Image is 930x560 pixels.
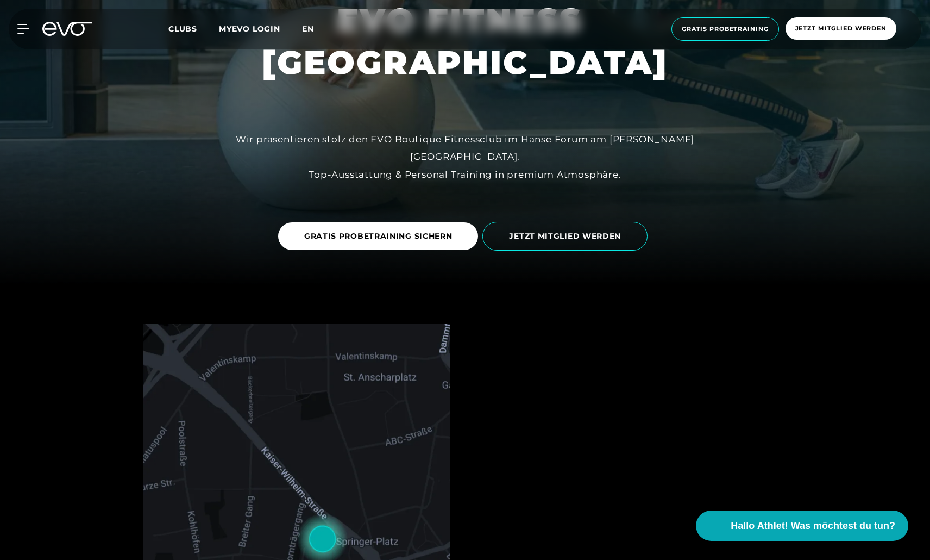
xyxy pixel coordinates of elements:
span: JETZT MITGLIED WERDEN [509,231,621,242]
a: en [302,23,327,35]
span: GRATIS PROBETRAINING SICHERN [304,231,453,242]
a: GRATIS PROBETRAINING SICHERN [278,214,483,258]
a: JETZT MITGLIED WERDEN [482,214,652,259]
span: Gratis Probetraining [682,24,769,34]
a: MYEVO LOGIN [219,24,280,34]
a: Jetzt Mitglied werden [782,17,900,41]
span: Hallo Athlet! Was möchtest du tun? [731,519,895,533]
span: Jetzt Mitglied werden [795,24,887,33]
div: Wir präsentieren stolz den EVO Boutique Fitnessclub im Hanse Forum am [PERSON_NAME][GEOGRAPHIC_DA... [221,130,709,183]
button: Hallo Athlet! Was möchtest du tun? [696,511,908,541]
a: Gratis Probetraining [668,17,782,41]
span: Clubs [168,24,197,34]
a: Clubs [168,23,219,34]
span: en [302,24,314,34]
